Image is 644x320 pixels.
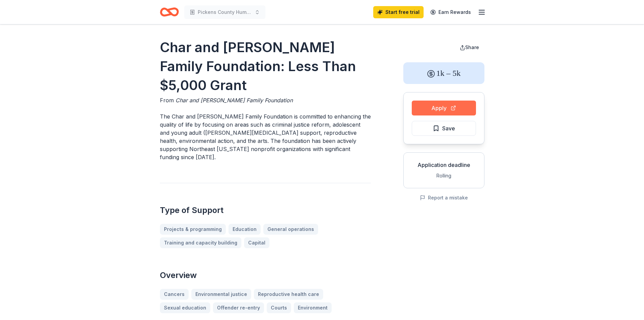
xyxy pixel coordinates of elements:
[244,237,269,248] a: Capital
[409,161,479,169] div: Application deadline
[442,124,455,133] span: Save
[454,41,484,54] button: Share
[160,38,371,95] h1: Char and [PERSON_NAME] Family Foundation: Less Than $5,000 Grant
[198,8,252,16] span: Pickens County Humane Society
[160,270,371,281] h2: Overview
[184,5,265,19] button: Pickens County Humane Society
[160,112,371,161] p: The Char and [PERSON_NAME] Family Foundation is committed to enhancing the quality of life by foc...
[160,224,226,235] a: Projects & programming
[160,96,371,104] div: From
[409,172,479,180] div: Rolling
[263,224,318,235] a: General operations
[412,121,476,136] button: Save
[465,44,479,50] span: Share
[412,101,476,115] button: Apply
[175,97,293,104] span: Char and [PERSON_NAME] Family Foundation
[426,6,475,18] a: Earn Rewards
[160,4,179,20] a: Home
[229,224,261,235] a: Education
[160,237,241,248] a: Training and capacity building
[420,194,468,202] button: Report a mistake
[160,205,371,216] h2: Type of Support
[403,62,484,84] div: 1k – 5k
[373,6,424,18] a: Start free trial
